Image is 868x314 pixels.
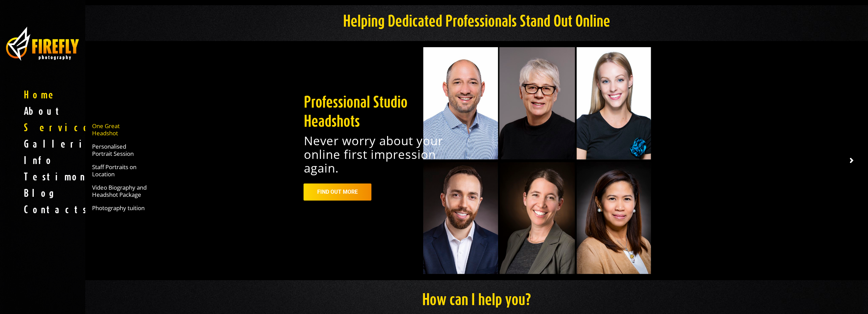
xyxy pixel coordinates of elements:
a: Staff Portraits on Location [85,160,153,181]
span: Photography tuition [92,204,145,211]
a: One Great Headshot [85,119,153,140]
span: Staff Headshots on Location [287,92,388,130]
img: Location Headshots for Intermed New Zealand [405,53,635,260]
img: business photography [5,26,80,62]
a: Photography tuition [85,201,153,215]
a: Personalised Portrait Session [85,140,153,160]
span: How can I help you? [422,290,531,308]
span: One Great Headshot [92,122,147,137]
span: Staff Portraits on Location [92,163,147,178]
rs-layer: Never worry about your online first impression again. [287,134,427,175]
span: Personalised Portrait Session [92,143,147,157]
a: FIND OUT MORE [286,183,354,201]
span: Video Biography and Headshot Package [92,184,147,198]
a: Video Biography and Headshot Package [85,181,153,201]
span: Helping Dedicated Professionals Stand Out Online [343,11,610,30]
